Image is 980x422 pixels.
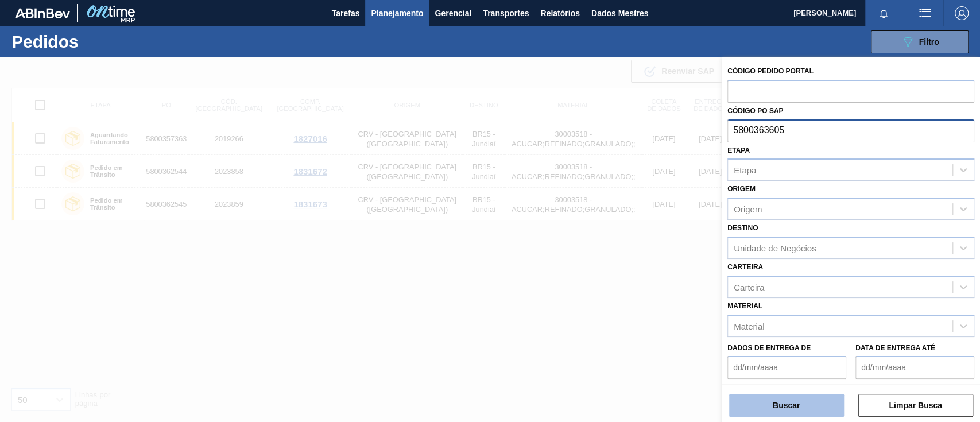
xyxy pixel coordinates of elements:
[793,9,856,17] font: [PERSON_NAME]
[871,30,969,53] button: Filtro
[727,344,811,352] font: Dados de Entrega de
[371,9,423,18] font: Planejamento
[15,8,70,18] img: TNhmsLtSVTkK8tSr43FrP2fwEKptu5GPRR3wAAAABJRU5ErkJggg==
[734,321,764,331] font: Material
[734,165,756,175] font: Etapa
[855,344,935,352] font: Data de Entrega até
[734,243,816,253] font: Unidade de Negócios
[727,263,763,271] font: Carteira
[727,185,756,193] font: Origem
[11,32,79,51] font: Pedidos
[727,146,750,154] font: Etapa
[435,9,471,18] font: Gerencial
[727,107,783,115] font: Código PO SAP
[734,282,764,292] font: Carteira
[727,67,814,75] font: Código Pedido Portal
[540,9,579,18] font: Relatórios
[727,224,758,232] font: Destino
[727,356,846,379] input: dd/mm/aaaa
[727,302,762,310] font: Material
[734,204,762,214] font: Origem
[855,356,974,379] input: dd/mm/aaaa
[955,6,969,20] img: Sair
[865,5,902,21] button: Notificações
[918,6,932,20] img: ações do usuário
[591,9,649,18] font: Dados Mestres
[332,9,360,18] font: Tarefas
[919,37,939,47] font: Filtro
[483,9,529,18] font: Transportes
